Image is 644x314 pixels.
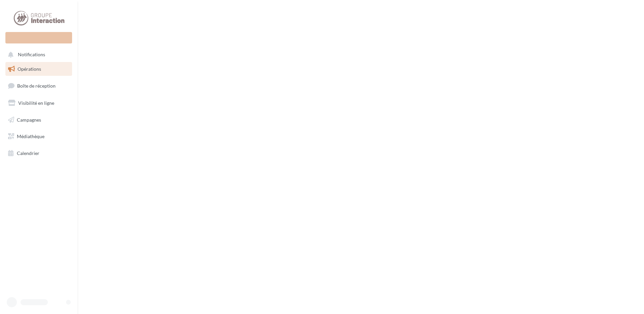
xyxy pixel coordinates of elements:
[4,146,73,160] a: Calendrier
[4,113,73,127] a: Campagnes
[17,117,41,122] span: Campagnes
[4,62,73,76] a: Opérations
[5,32,72,43] div: Nouvelle campagne
[4,129,73,144] a: Médiathèque
[17,133,44,139] span: Médiathèque
[4,96,73,110] a: Visibilité en ligne
[17,83,56,89] span: Boîte de réception
[18,52,45,58] span: Notifications
[4,78,73,93] a: Boîte de réception
[18,100,54,106] span: Visibilité en ligne
[18,66,41,72] span: Opérations
[17,150,39,156] span: Calendrier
